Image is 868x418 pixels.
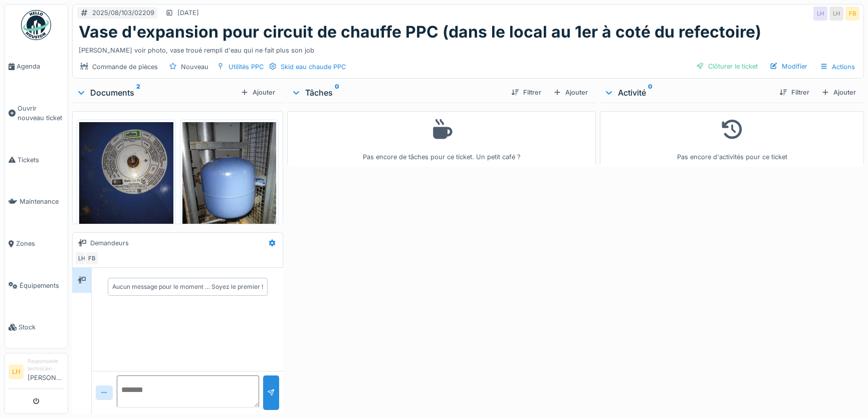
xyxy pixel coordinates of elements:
[9,364,24,379] li: LH
[813,7,827,21] div: LH
[79,122,173,248] img: 7qeievonbtu5ex9m6oj4ozcm0ki2
[16,239,64,248] span: Zones
[829,7,843,21] div: LH
[28,357,64,373] div: Responsable technicien
[5,139,68,181] a: Tickets
[18,104,64,123] span: Ouvrir nouveau ticket
[177,8,199,18] div: [DATE]
[281,62,346,72] div: Skid eau chaude PPC
[5,306,68,348] a: Stock
[28,357,64,386] li: [PERSON_NAME]
[817,86,860,99] div: Ajouter
[845,7,859,21] div: FB
[9,357,64,389] a: LH Responsable technicien[PERSON_NAME]
[21,10,51,40] img: Badge_color-CXgf-gQk.svg
[92,8,154,18] div: 2025/08/103/02209
[291,87,503,99] div: Tâches
[20,281,64,290] span: Équipements
[92,62,158,72] div: Commande de pièces
[775,86,813,99] div: Filtrer
[5,181,68,223] a: Maintenance
[19,322,64,332] span: Stock
[136,87,140,99] sup: 2
[507,86,545,99] div: Filtrer
[766,60,811,73] div: Modifier
[5,46,68,88] a: Agenda
[815,60,859,74] div: Actions
[79,42,857,55] div: [PERSON_NAME] voir photo, vase troué rempli d'eau qui ne fait plus son job
[5,88,68,139] a: Ouvrir nouveau ticket
[692,60,762,73] div: Clôturer le ticket
[604,87,771,99] div: Activité
[229,62,264,72] div: Utilités PPC
[181,62,208,72] div: Nouveau
[112,282,263,291] div: Aucun message pour le moment … Soyez le premier !
[79,23,761,42] h1: Vase d'expansion pour circuit de chauffe PPC (dans le local au 1er à coté du refectoire)
[20,197,64,206] span: Maintenance
[335,87,339,99] sup: 0
[606,116,857,162] div: Pas encore d'activités pour ce ticket
[237,86,279,99] div: Ajouter
[90,238,129,248] div: Demandeurs
[75,251,89,265] div: LH
[549,86,592,99] div: Ajouter
[648,87,653,99] sup: 0
[17,62,64,71] span: Agenda
[18,155,64,165] span: Tickets
[182,122,277,248] img: djnejsff6f5ppabcaj02ns6eeglr
[5,223,68,265] a: Zones
[294,116,589,162] div: Pas encore de tâches pour ce ticket. Un petit café ?
[76,87,237,99] div: Documents
[85,251,99,265] div: FB
[5,265,68,307] a: Équipements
